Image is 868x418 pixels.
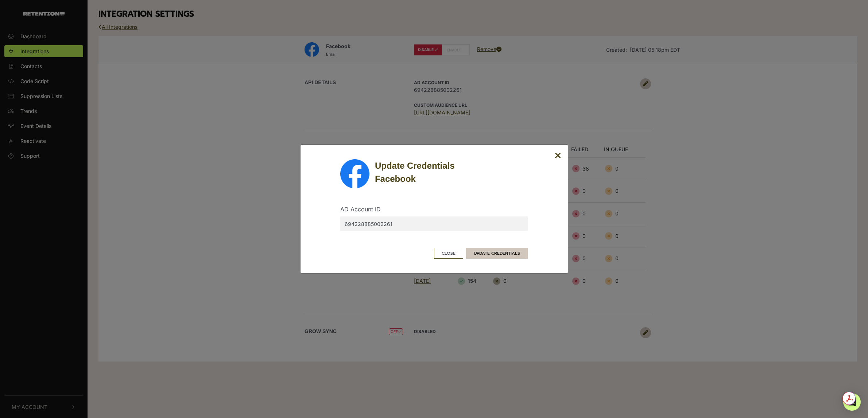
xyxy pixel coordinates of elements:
[340,205,381,214] label: AD Account ID
[340,159,369,188] img: Facebook
[555,151,561,160] button: Close
[466,248,528,259] button: UPDATE CREDENTIALS
[375,159,528,185] div: Update Credentials
[340,216,528,231] input: [AD Account ID]
[375,174,416,184] strong: Facebook
[434,248,463,259] button: Close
